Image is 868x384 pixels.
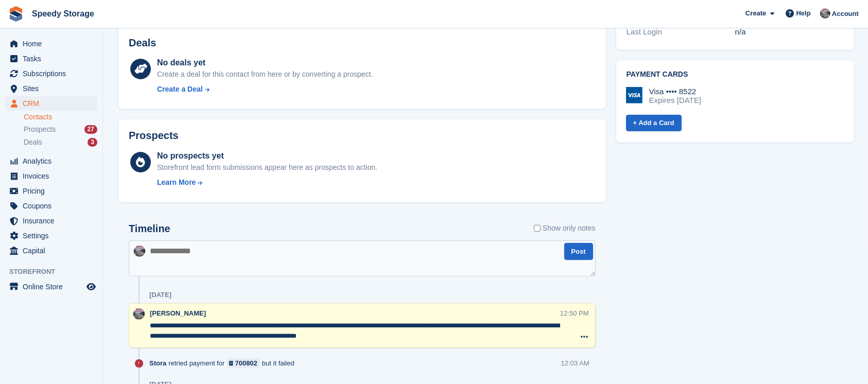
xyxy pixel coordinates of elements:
a: menu [5,229,97,243]
a: Create a Deal [157,84,373,95]
div: 27 [84,125,97,134]
label: Show only notes [534,223,596,234]
a: Speedy Storage [28,5,98,22]
span: Capital [23,243,84,258]
img: Dan Jackson [133,308,145,320]
div: No prospects yet [157,150,377,162]
input: Show only notes [534,223,541,234]
span: Help [796,8,811,19]
a: Preview store [85,281,97,293]
span: [PERSON_NAME] [150,309,206,317]
span: Storefront [9,267,102,277]
div: 12:03 AM [561,358,589,368]
a: menu [5,214,97,228]
a: 700802 [227,358,260,368]
img: Dan Jackson [134,246,145,257]
a: menu [5,96,97,111]
div: Visa •••• 8522 [649,87,701,96]
div: Learn More [157,177,196,188]
div: Create a Deal [157,84,203,95]
div: retried payment for but it failed [149,358,300,368]
a: menu [5,169,97,183]
span: Create [745,8,766,19]
img: Visa Logo [626,87,643,103]
span: Online Store [23,280,84,294]
h2: Deals [129,37,156,49]
span: Settings [23,229,84,243]
a: menu [5,51,97,66]
a: + Add a Card [626,115,682,132]
span: Prospects [24,125,56,134]
div: Storefront lead form submissions appear here as prospects to action. [157,162,377,173]
img: stora-icon-8386f47178a22dfd0bd8f6a31ec36ba5ce8667c1dd55bd0f319d3a0aa187defe.svg [8,6,24,22]
img: Dan Jackson [820,8,830,19]
span: Tasks [23,51,84,66]
a: Prospects 27 [24,124,97,135]
div: [DATE] [149,291,171,299]
a: menu [5,280,97,294]
a: menu [5,154,97,168]
span: Insurance [23,214,84,228]
div: Expires [DATE] [649,96,701,105]
span: Coupons [23,199,84,213]
a: menu [5,243,97,258]
span: Analytics [23,154,84,168]
div: n/a [735,26,844,38]
span: Deals [24,137,42,147]
a: Contacts [24,112,97,122]
a: menu [5,199,97,213]
a: menu [5,184,97,198]
div: 700802 [235,358,257,368]
span: Invoices [23,169,84,183]
button: Post [564,243,593,260]
div: 12:50 PM [560,308,589,318]
span: Sites [23,81,84,96]
span: Stora [149,358,166,368]
div: 3 [88,138,97,147]
h2: Payment cards [627,71,844,79]
a: menu [5,37,97,51]
div: Last Login [627,26,735,38]
div: No deals yet [157,57,373,69]
h2: Prospects [129,130,179,142]
span: CRM [23,96,84,111]
h2: Timeline [129,223,170,235]
span: Subscriptions [23,66,84,81]
a: menu [5,66,97,81]
span: Home [23,37,84,51]
a: menu [5,81,97,96]
span: Pricing [23,184,84,198]
div: Create a deal for this contact from here or by converting a prospect. [157,69,373,80]
span: Account [832,9,859,19]
a: Learn More [157,177,377,188]
a: Deals 3 [24,137,97,148]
